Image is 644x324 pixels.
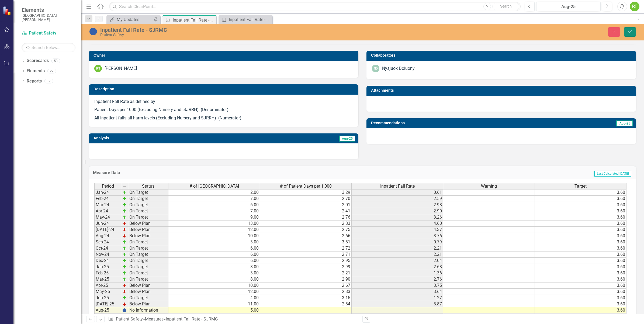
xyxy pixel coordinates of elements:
[94,99,353,106] p: Inpatient Fall Rate as defined by
[94,282,121,289] td: Apr-25
[102,184,114,189] span: Period
[128,264,168,270] td: On Target
[189,184,239,189] span: # of [GEOGRAPHIC_DATA]
[122,221,127,226] img: TnMDeAgwAPMxUmUi88jYAAAAAElFTkSuQmCC
[128,270,168,276] td: On Target
[22,7,75,13] span: Elements
[44,79,53,84] div: 17
[220,16,271,23] a: Inpatient Fall Rate - SJRIR
[535,289,626,295] td: 3.60
[339,136,355,142] span: Aug-25
[128,251,168,258] td: On Target
[3,6,12,16] img: ClearPoint Strategy
[481,184,497,189] span: Warning
[94,87,356,91] h3: Description
[123,184,127,189] img: 8DAGhfEEPCf229AAAAAElFTkSuQmCC
[535,282,626,289] td: 3.60
[168,301,260,307] td: 11.00
[122,190,127,195] img: zOikAAAAAElFTkSuQmCC
[94,258,121,264] td: Dec-24
[352,289,443,295] td: 3.64
[128,214,168,220] td: On Target
[122,271,127,275] img: zOikAAAAAElFTkSuQmCC
[128,227,168,233] td: Below Plan
[352,220,443,227] td: 4.60
[105,66,137,72] div: [PERSON_NAME]
[94,208,121,214] td: Apr-24
[260,196,352,202] td: 2.70
[122,240,127,244] img: zOikAAAAAElFTkSuQmCC
[535,276,626,282] td: 3.60
[535,233,626,239] td: 3.60
[260,264,352,270] td: 2.99
[94,301,121,307] td: [DATE]-25
[145,316,164,322] a: Measures
[128,282,168,289] td: Below Plan
[109,2,521,11] input: Search ClearPoint...
[22,43,75,52] input: Search Below...
[94,233,121,239] td: Aug-24
[535,196,626,202] td: 3.60
[168,239,260,245] td: 3.00
[352,270,443,276] td: 1.36
[260,289,352,295] td: 2.83
[108,16,152,23] a: My Updates
[122,246,127,250] img: zOikAAAAAElFTkSuQmCC
[122,252,127,257] img: zOikAAAAAElFTkSuQmCC
[142,184,154,189] span: Status
[630,2,639,11] div: RT
[122,228,127,232] img: TnMDeAgwAPMxUmUi88jYAAAAAElFTkSuQmCC
[94,307,121,313] td: Aug-25
[535,264,626,270] td: 3.60
[93,170,317,175] h3: Measure Data
[116,316,143,322] a: Patient Safety
[168,276,260,282] td: 8.00
[128,295,168,301] td: On Target
[535,220,626,227] td: 3.60
[535,208,626,214] td: 3.60
[535,245,626,251] td: 3.60
[260,276,352,282] td: 2.90
[122,302,127,306] img: TnMDeAgwAPMxUmUi88jYAAAAAElFTkSuQmCC
[352,251,443,258] td: 2.21
[128,208,168,214] td: On Target
[538,4,599,10] div: Aug-25
[260,301,352,307] td: 2.84
[128,196,168,202] td: On Target
[94,289,121,295] td: May-25
[94,227,121,233] td: [DATE]-24
[122,296,127,300] img: zOikAAAAAElFTkSuQmCC
[122,203,127,207] img: zOikAAAAAElFTkSuQmCC
[535,214,626,220] td: 3.60
[168,220,260,227] td: 13.00
[536,2,601,11] button: Aug-25
[122,234,127,238] img: TnMDeAgwAPMxUmUi88jYAAAAAElFTkSuQmCC
[380,184,415,189] span: Inpatient Fall Rate
[168,227,260,233] td: 12.00
[352,276,443,282] td: 2.76
[168,208,260,214] td: 7.00
[47,69,56,73] div: 22
[535,202,626,208] td: 3.60
[352,264,443,270] td: 2.68
[260,270,352,276] td: 2.21
[173,17,215,23] div: Inpatient Fall Rate - SJRMC
[260,245,352,251] td: 2.72
[94,313,121,320] td: Sep-25
[574,184,587,189] span: Target
[27,68,45,74] a: Elements
[168,282,260,289] td: 10.00
[260,258,352,264] td: 2.95
[122,283,127,288] img: TnMDeAgwAPMxUmUi88jYAAAAAElFTkSuQmCC
[535,227,626,233] td: 3.60
[168,233,260,239] td: 10.00
[492,3,519,10] button: Search
[128,202,168,208] td: On Target
[168,264,260,270] td: 8.00
[352,227,443,233] td: 4.37
[122,308,127,312] img: BgCOk07PiH71IgAAAABJRU5ErkJggg==
[352,282,443,289] td: 3.75
[352,202,443,208] td: 2.98
[500,4,512,8] span: Search
[100,27,399,33] div: Inpatient Fall Rate - SJRMC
